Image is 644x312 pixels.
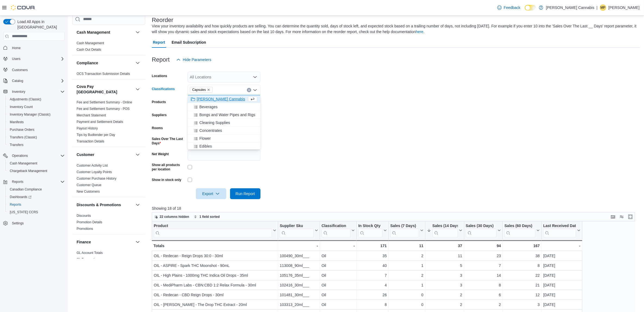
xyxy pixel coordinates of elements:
[8,168,65,174] span: Chargeback Management
[8,186,65,193] span: Canadian Compliance
[543,262,580,269] div: [DATE]
[427,292,462,298] div: 2
[280,292,318,298] div: 101481_30ml___
[416,30,423,34] a: here
[77,60,98,65] h3: Compliance
[5,133,67,141] button: Transfers (Classic)
[8,201,23,208] a: Reports
[134,29,141,35] button: Cash Management
[152,23,637,35] div: View your inventory availability and how quickly products are selling. You can determine the quan...
[1,219,67,227] button: Settings
[543,243,580,249] div: -
[546,4,594,11] p: [PERSON_NAME] Cannabis
[152,87,175,91] label: Classifications
[1,152,67,160] button: Operations
[77,183,101,187] span: Customer Queue
[77,214,91,217] a: Discounts
[10,152,30,159] button: Operations
[253,75,257,79] button: Open list of options
[154,282,276,288] div: OIL - MediPharm Labs - CBN:CBD 1:2 Relax Formula - 30ml
[154,223,276,237] button: Product
[192,214,222,220] button: 1 field sorted
[321,282,355,288] div: Oil
[77,139,104,143] span: Transaction Details
[427,262,462,269] div: 5
[77,47,101,52] span: Cash Out Details
[77,202,121,207] h3: Discounts & Promotions
[10,120,24,124] span: Manifests
[12,46,21,50] span: Home
[321,223,350,237] div: Classification
[153,243,276,249] div: Totals
[77,239,91,244] h3: Finance
[5,103,67,111] button: Inventory Count
[504,272,540,279] div: 22
[5,160,67,167] button: Cash Management
[321,253,355,259] div: Oil
[230,188,260,199] button: Run Report
[188,111,260,119] button: Bongs and Water Pipes and Rigs
[188,127,260,135] button: Concentrates
[390,223,419,237] div: Sales (7 Days)
[77,100,132,104] a: Fee and Settlement Summary - Online
[432,223,458,237] div: Sales (14 Days)
[280,223,314,237] div: Supplier Sku
[8,104,65,110] span: Inventory Count
[390,282,423,288] div: 1
[154,262,276,269] div: OIL - ASPIRE - Spark THC Moonshot - 90mL
[504,223,535,228] div: Sales (60 Days)
[77,213,91,218] span: Discounts
[543,272,580,279] div: [DATE]
[5,111,67,118] button: Inventory Manager (Classic)
[77,71,130,76] span: OCS Transaction Submission Details
[154,301,276,308] div: OIL - [PERSON_NAME] - The Drop THC Extract - 20ml
[390,292,423,298] div: 0
[427,223,462,237] button: Sales (14 Days)
[358,223,387,237] button: In Stock Qty
[504,282,540,288] div: 21
[199,136,211,141] span: Flower
[77,220,102,224] span: Promotion Details
[172,37,206,48] span: Email Subscription
[77,126,98,130] span: Payout History
[5,95,67,103] button: Adjustments (Classic)
[427,272,462,279] div: 3
[390,243,423,249] div: 11
[134,238,141,245] button: Finance
[199,112,255,117] span: Bongs and Water Pipes and Rigs
[280,223,314,228] div: Supplier Sku
[280,262,318,269] div: 113008_90ml___
[152,100,166,104] label: Products
[8,160,65,167] span: Cash Management
[235,191,255,196] span: Run Report
[8,201,65,208] span: Reports
[358,292,387,298] div: 26
[12,57,20,61] span: Users
[77,152,133,157] button: Customer
[280,301,318,308] div: 103313_20ml___
[77,189,100,193] a: New Customers
[199,128,222,133] span: Concentrates
[199,188,223,199] span: Export
[10,67,30,73] a: Customers
[1,88,67,95] button: Inventory
[10,56,65,62] span: Users
[8,209,65,215] span: Washington CCRS
[154,253,276,259] div: OIL - Redecan - Reign Drops 30:0 - 30ml
[77,176,117,180] span: Customer Purchase History
[358,262,387,269] div: 40
[627,214,634,220] button: Enter fullscreen
[10,105,33,109] span: Inventory Count
[72,70,145,79] div: Compliance
[427,253,462,259] div: 11
[390,272,423,279] div: 2
[15,19,65,30] span: Load All Apps in [GEOGRAPHIC_DATA]
[5,118,67,126] button: Manifests
[466,282,501,288] div: 8
[199,215,220,219] span: 1 field sorted
[10,202,21,207] span: Reports
[77,257,100,261] a: GL Transactions
[466,272,501,279] div: 14
[8,104,35,110] a: Inventory Count
[10,78,65,84] span: Catalog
